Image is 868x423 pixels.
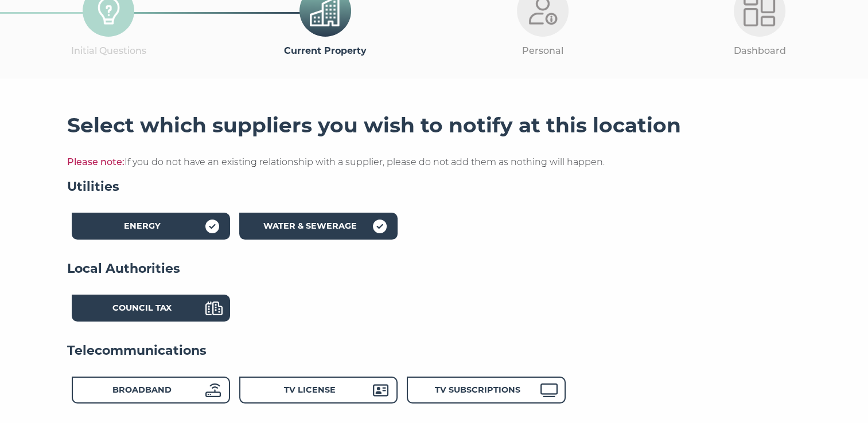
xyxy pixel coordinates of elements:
[72,213,230,240] div: Energy
[72,377,230,404] div: Broadband
[67,156,124,167] span: Please note:
[72,295,230,322] div: Council Tax
[435,385,520,395] strong: TV Subscriptions
[434,44,651,58] p: Personal
[67,342,801,359] h4: Telecommunications
[67,155,801,170] p: If you do not have an existing relationship with a supplier, please do not add them as nothing wi...
[651,44,868,58] p: Dashboard
[67,178,801,195] h4: Utilities
[407,377,565,404] div: TV Subscriptions
[284,385,336,395] strong: TV License
[112,303,172,313] strong: Council Tax
[239,377,398,404] div: TV License
[67,260,801,277] h4: Local Authorities
[67,113,801,138] h3: Select which suppliers you wish to notify at this location
[263,221,357,231] strong: Water & Sewerage
[239,213,398,240] div: Water & Sewerage
[112,385,172,395] strong: Broadband
[124,221,161,231] strong: Energy
[217,44,434,58] p: Current Property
